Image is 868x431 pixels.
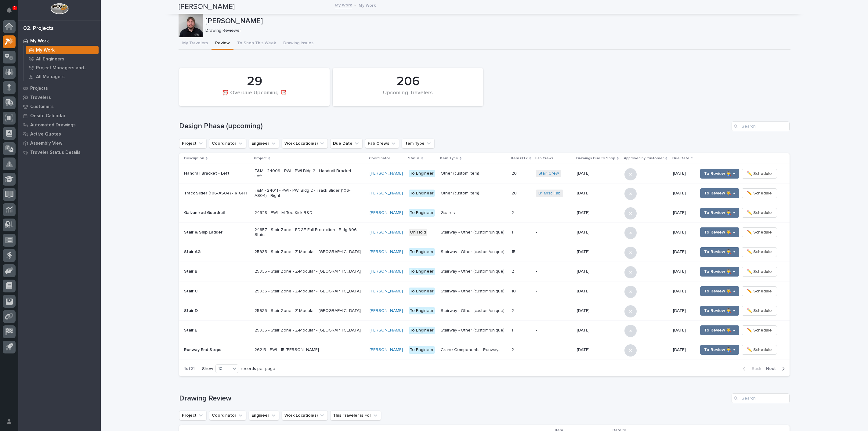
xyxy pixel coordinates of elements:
button: To Review 👨‍🏭 → [700,345,739,355]
p: Stairway - Other (custom/unique) [441,289,507,294]
button: To Shop This Week [233,37,280,50]
span: To Review 👨‍🏭 → [704,170,735,177]
p: My Work [36,48,55,53]
button: ✏️ Schedule [742,208,777,218]
p: [DATE] [577,190,591,196]
tr: Stair B25935 - Stair Zone - Z-Modular - [GEOGRAPHIC_DATA][PERSON_NAME] To EngineerStairway - Othe... [179,262,790,281]
span: ✏️ Schedule [747,170,772,177]
button: Item Type [402,139,435,148]
tr: Stair & Ship Ladder24857 - Stair Zone - EDGE Fall Protection - Bldg 906 Stairs[PERSON_NAME] On Ho... [179,223,790,242]
p: [DATE] [673,230,693,235]
p: [DATE] [673,289,693,294]
p: [DATE] [673,269,693,274]
p: 2 [512,209,515,215]
button: Coordinator [209,411,246,420]
span: ✏️ Schedule [747,288,772,295]
p: Stair C [184,289,250,294]
span: To Review 👨‍🏭 → [704,346,735,353]
p: - [536,308,572,313]
span: ✏️ Schedule [747,190,772,197]
p: [DATE] [673,210,693,215]
p: [DATE] [577,248,591,255]
span: ✏️ Schedule [747,307,772,314]
button: This Traveler is For [330,411,381,420]
tr: Track Slider (106-AS04) - RIGHTT&M - 24011 - PWI - PWI Bldg 2 - Track Slider (106-AS04) - Right[P... [179,183,790,203]
tr: Galvanized Guardrail24528 - PWI - M Toe Kick R&D[PERSON_NAME] To EngineerGuardrail22 -[DATE][DATE... [179,203,790,223]
a: [PERSON_NAME] [370,249,403,255]
p: Handrail Bracket - Left [184,171,250,176]
span: Next [766,366,779,371]
p: Project [254,155,267,162]
p: 15 [512,248,517,255]
p: Item QTY [511,155,528,162]
p: 25935 - Stair Zone - Z-Modular - [GEOGRAPHIC_DATA] [255,289,361,294]
p: Traveler Status Details [30,150,81,155]
p: Customers [30,104,54,110]
h1: Design Phase (upcoming) [179,122,729,131]
button: Project [179,139,207,148]
p: [DATE] [577,346,591,353]
button: To Review 👨‍🏭 → [700,208,739,218]
p: Other (custom item) [441,171,507,176]
p: Project Managers and Engineers [36,65,96,71]
div: To Engineer [409,307,435,315]
a: [PERSON_NAME] [370,191,403,196]
p: 24857 - Stair Zone - EDGE Fall Protection - Bldg 906 Stairs [255,227,361,238]
div: To Engineer [409,248,435,256]
button: Fab Crews [365,139,399,148]
p: Guardrail [441,210,507,215]
p: Galvanized Guardrail [184,210,250,215]
button: Notifications [3,4,16,16]
p: Stair AG [184,249,250,255]
a: My Work [24,46,101,54]
a: B1 Misc Fab [538,191,561,196]
a: [PERSON_NAME] [370,171,403,176]
button: ✏️ Schedule [742,188,777,198]
p: Active Quotes [30,132,61,137]
p: 25935 - Stair Zone - Z-Modular - [GEOGRAPHIC_DATA] [255,328,361,333]
p: 25935 - Stair Zone - Z-Modular - [GEOGRAPHIC_DATA] [255,249,361,255]
div: Notifications2 [8,7,16,17]
p: 2 [512,307,515,313]
a: All Engineers [24,55,101,63]
tr: Stair D25935 - Stair Zone - Z-Modular - [GEOGRAPHIC_DATA][PERSON_NAME] To EngineerStairway - Othe... [179,301,790,321]
a: Traveler Status Details [18,148,101,157]
p: All Managers [36,74,65,80]
p: [DATE] [673,191,693,196]
a: My Work [18,36,101,45]
div: To Engineer [409,288,435,295]
button: To Review 👨‍🏭 → [700,267,739,277]
a: Onsite Calendar [18,111,101,120]
p: 26213 - PWI - 15 [PERSON_NAME] [255,347,361,353]
p: Status [408,155,420,162]
button: ✏️ Schedule [742,325,777,335]
p: [DATE] [673,328,693,333]
div: Upcoming Travelers [343,90,473,103]
p: Runway End Stops [184,347,250,353]
p: 20 [512,170,518,176]
button: Coordinator [209,139,246,148]
p: Show [202,366,213,371]
div: ⏰ Overdue Upcoming ⏰ [190,90,319,103]
a: [PERSON_NAME] [370,308,403,313]
span: To Review 👨‍🏭 → [704,190,735,197]
p: 2 [13,6,16,10]
button: Review [212,37,233,50]
button: To Review 👨‍🏭 → [700,247,739,257]
p: - [536,230,572,235]
div: To Engineer [409,170,435,177]
a: [PERSON_NAME] [370,210,403,215]
button: ✏️ Schedule [742,345,777,355]
input: Search [732,121,790,131]
p: Description [184,155,204,162]
a: My Work [335,1,352,8]
button: ✏️ Schedule [742,306,777,316]
input: Search [732,393,790,403]
div: On Hold [409,229,427,236]
button: To Review 👨‍🏭 → [700,306,739,316]
a: [PERSON_NAME] [370,289,403,294]
p: Stairway - Other (custom/unique) [441,328,507,333]
button: Work Location(s) [282,411,328,420]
